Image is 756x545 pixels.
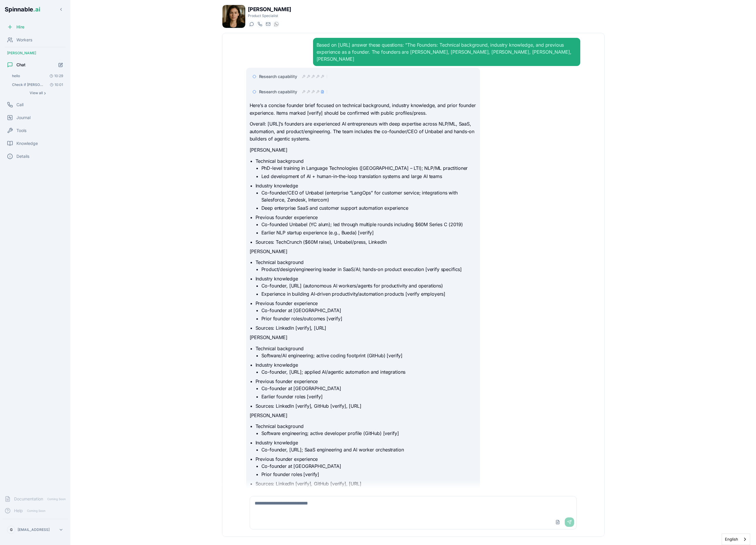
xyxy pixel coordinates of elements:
[256,182,477,211] li: Industry knowledge
[256,158,477,180] li: Technical background
[48,82,63,87] span: 10:01
[321,90,324,94] div: content - continued
[327,75,328,78] div: 18 more operations
[256,439,477,453] li: Industry knowledge
[316,90,319,94] div: tool_call - completed
[321,75,324,78] div: tool_call - completed
[9,81,66,89] button: Open conversation: Check if Tiago Quintas (tquintas@dorisol.pt) has responded to our Spinnable in...
[261,189,477,203] li: Co-founder/CEO of Unbabel (enterprise “LangOps” for customer service; integrations with Salesforc...
[222,5,245,28] img: Amelia Green
[307,90,310,94] div: tool_call - completed
[261,446,477,453] li: Co-founder, [URL]; SaaS engineering and AI worker orchestration
[261,229,477,236] li: Earlier NLP startup experience (e.g., Bueda) [verify]
[250,120,477,143] p: Overall: [URL]’s founders are experienced AI entrepreneurs with deep expertise across NLP/ML, Saa...
[16,153,29,159] span: Details
[248,21,255,28] button: Start a chat with Amelia Green
[261,368,477,375] li: Co-founder, [URL]; applied AI/agentic automation and integrations
[302,90,305,94] div: tool_call - completed
[33,6,40,13] span: .ai
[722,534,750,545] a: English
[16,37,32,43] span: Workers
[256,259,477,273] li: Technical background
[722,534,750,545] div: Language
[12,82,45,87] span: Check if Tiago Quintas (tquintas@dorisol.pt) has responded to our Spinnable introduction email. I...
[259,74,297,79] span: Research capability
[16,141,38,146] span: Knowledge
[12,74,20,78] span: hello: Hi! How can I help today?
[722,534,750,545] aside: Language selected: English
[45,496,67,502] span: Coming Soon
[256,456,477,478] li: Previous founder experience
[261,463,477,470] li: Co-founder at [GEOGRAPHIC_DATA]
[2,48,68,58] div: [PERSON_NAME]
[9,72,66,80] button: Open conversation: hello
[10,527,13,532] span: G
[256,275,477,297] li: Industry knowledge
[14,508,23,514] span: Help
[14,496,43,502] span: Documentation
[16,115,31,121] span: Journal
[16,128,26,133] span: Tools
[261,393,477,400] li: Earlier founder roles [verify]
[25,508,47,514] span: Coming Soon
[250,248,477,255] p: [PERSON_NAME]
[47,74,63,78] span: 10:29
[18,527,50,532] p: [EMAIL_ADDRESS]
[261,471,477,478] li: Prior founder roles [verify]
[256,361,477,375] li: Industry knowledge
[30,91,43,95] span: View all
[256,238,477,246] li: Sources: TechCrunch ($60M raise), Unbabel/press, LinkedIn
[9,89,66,97] button: Show all conversations
[261,221,477,228] li: Co-founded Unbabel (YC alum); led through multiple rounds including $60M Series C (2019)
[327,90,328,94] div: 19 more operations
[250,102,477,117] p: Here’s a concise founder brief focused on technical background, industry knowledge, and prior fou...
[44,91,46,95] span: ›
[261,204,477,211] li: Deep enterprise SaaS and customer support automation experience
[261,385,477,392] li: Co-founder at [GEOGRAPHIC_DATA]
[5,6,40,13] span: Spinnable
[256,214,477,236] li: Previous founder experience
[256,324,477,331] li: Sources: LinkedIn [verify], [URL]
[16,102,23,108] span: Call
[256,300,477,322] li: Previous founder experience
[56,60,66,70] button: Start new chat
[256,402,477,409] li: Sources: LinkedIn [verify], GitHub [verify], [URL]
[261,282,477,289] li: Co-founder, [URL] (autonomous AI workers/agents for productivity and operations)
[16,24,24,30] span: Hire
[261,290,477,297] li: Experience in building AI-driven productivity/automation products [verify employers]
[256,345,477,359] li: Technical background
[261,165,477,172] li: PhD-level training in Language Technologies ([GEOGRAPHIC_DATA] – LTI); NLP/ML practitioner
[250,334,477,341] p: [PERSON_NAME]
[261,307,477,314] li: Co-founder at [GEOGRAPHIC_DATA]
[261,352,477,359] li: Software/AI engineering; active coding footprint (GitHub) [verify]
[264,21,271,28] button: Send email to amelia.green@getspinnable.ai
[261,266,477,273] li: Product/design/engineering leader in SaaS/AI; hands-on product execution [verify specifics]
[248,5,291,13] h1: [PERSON_NAME]
[250,146,477,154] p: [PERSON_NAME]
[307,75,310,78] div: tool_call - completed
[316,75,319,78] div: tool_call - completed
[250,412,477,419] p: [PERSON_NAME]
[273,21,280,28] button: WhatsApp
[256,378,477,400] li: Previous founder experience
[256,21,263,28] button: Start a call with Amelia Green
[256,480,477,487] li: Sources: LinkedIn [verify], GitHub [verify], [URL]
[16,62,26,68] span: Chat
[311,75,315,78] div: tool_call - completed
[261,430,477,437] li: Software engineering; active developer profile (GitHub) [verify]
[274,22,279,26] img: WhatsApp
[248,13,291,18] p: Product Specialist
[259,89,297,95] span: Research capability
[302,75,305,78] div: tool_call - completed
[261,173,477,180] li: Led development of AI + human-in-the-loop translation systems and large AI teams
[261,315,477,322] li: Prior founder roles/outcomes [verify]
[317,41,577,62] div: Based on [URL] answer these questions: "The Founders: Technical background, industry knowledge, a...
[311,90,315,94] div: tool_call - completed
[5,524,66,536] button: G[EMAIL_ADDRESS]
[256,423,477,437] li: Technical background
